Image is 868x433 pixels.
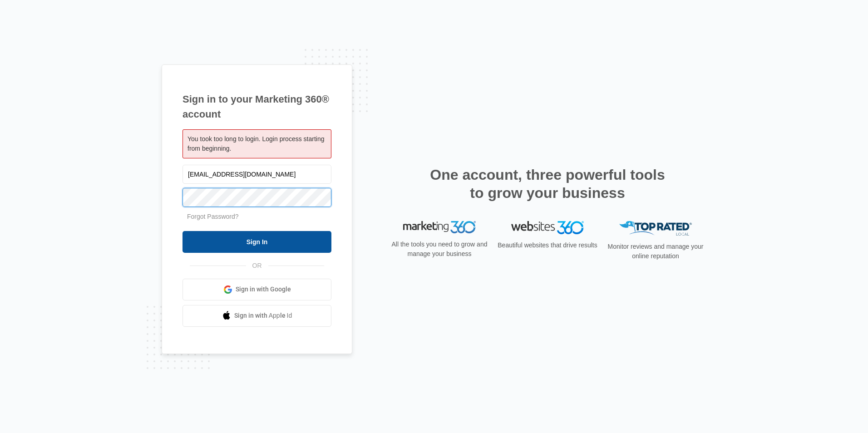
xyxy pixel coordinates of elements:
[234,311,292,320] span: Sign in with Apple Id
[187,135,324,152] span: You took too long to login. Login process starting from beginning.
[497,241,598,250] p: Beautiful websites that drive results
[182,305,331,327] a: Sign in with Apple Id
[511,221,584,234] img: Websites 360
[403,221,476,234] img: Marketing 360
[427,166,668,202] h2: One account, three powerful tools to grow your business
[182,231,331,253] input: Sign In
[246,261,268,271] span: OR
[187,213,239,220] a: Forgot Password?
[389,240,490,259] p: All the tools you need to grow and manage your business
[236,285,291,294] span: Sign in with Google
[619,221,692,236] img: Top Rated Local
[182,165,331,184] input: Email
[182,92,331,122] h1: Sign in to your Marketing 360® account
[605,242,706,261] p: Monitor reviews and manage your online reputation
[182,279,331,300] a: Sign in with Google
